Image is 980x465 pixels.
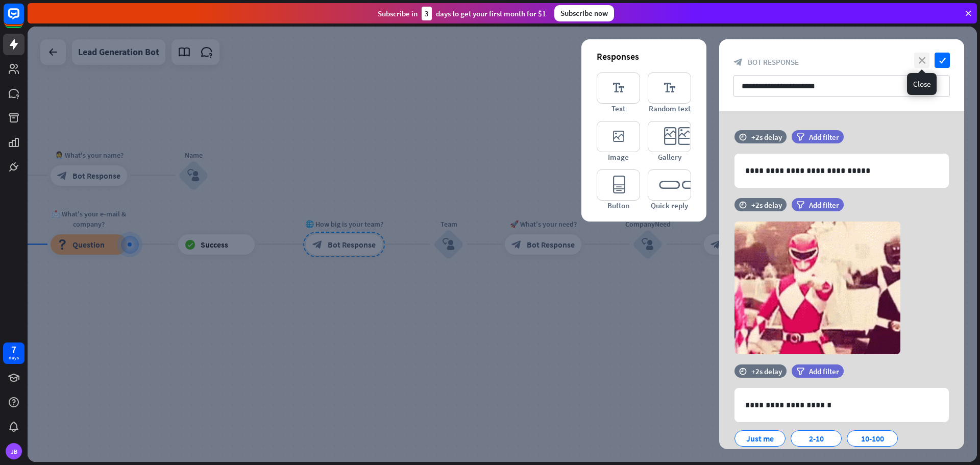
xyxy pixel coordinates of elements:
[914,53,929,68] i: close
[799,431,833,446] div: 2-10
[935,53,950,68] i: check
[809,366,839,376] span: Add filter
[796,201,804,209] i: filter
[796,133,804,141] i: filter
[3,342,24,364] a: 7 days
[743,431,777,446] div: Just me
[751,366,782,376] div: +2s delay
[733,58,743,67] i: block_bot_response
[748,57,799,67] span: Bot Response
[6,443,22,459] div: JB
[739,368,747,375] i: time
[11,345,16,354] div: 7
[751,132,782,142] div: +2s delay
[8,4,39,35] button: Open LiveChat chat widget
[422,7,432,20] div: 3
[855,431,889,446] div: 10-100
[554,5,614,21] div: Subscribe now
[734,222,900,354] img: preview
[751,200,782,210] div: +2s delay
[809,132,839,142] span: Add filter
[796,368,804,375] i: filter
[378,7,546,20] div: Subscribe in days to get your first month for $1
[809,200,839,210] span: Add filter
[739,201,747,208] i: time
[9,354,19,361] div: days
[739,133,747,140] i: time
